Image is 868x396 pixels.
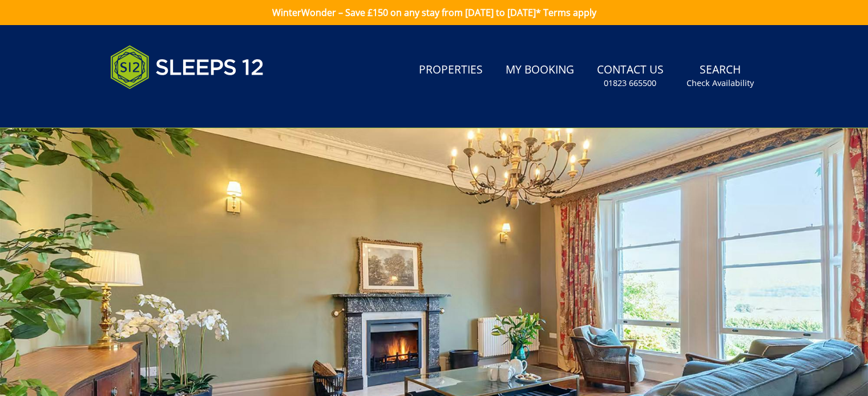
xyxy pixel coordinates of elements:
a: Properties [414,58,487,83]
a: Contact Us01823 665500 [592,58,668,95]
iframe: Customer reviews powered by Trustpilot [104,103,224,112]
img: Sleeps 12 [110,39,264,96]
small: Check Availability [687,77,754,89]
a: My Booking [501,58,579,83]
a: SearchCheck Availability [682,58,758,95]
small: 01823 665500 [604,77,656,89]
